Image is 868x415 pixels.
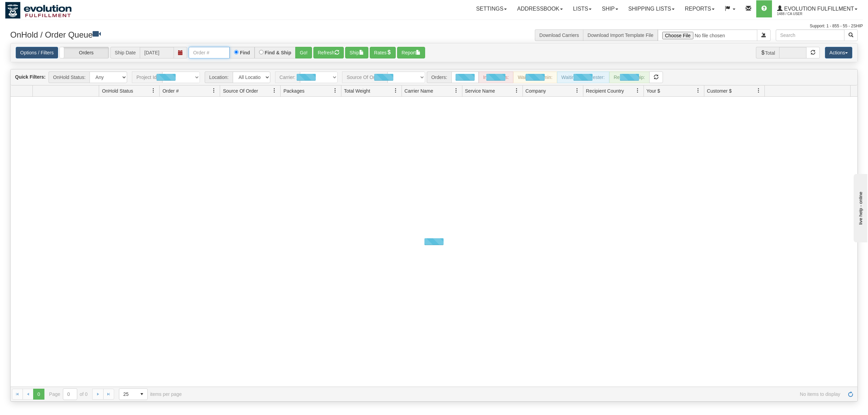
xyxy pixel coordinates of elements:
span: OnHold Status: [49,71,90,83]
div: Waiting - Requester: [557,71,609,83]
a: Evolution Fulfillment 1488 / CA User [772,0,863,17]
button: Go! [295,47,312,58]
a: Recipient Country filter column settings [632,85,643,96]
div: Waiting - Admin: [513,71,557,83]
a: Source Of Order filter column settings [269,85,280,96]
span: Ship Date [110,47,140,58]
div: live help - online [5,6,63,11]
button: Search [844,29,858,41]
div: New: [451,71,479,83]
span: Your $ [647,88,660,94]
input: Search [776,29,844,41]
span: Page of 0 [49,388,88,400]
button: Ship [345,47,368,58]
span: select [136,389,147,400]
a: Download Carriers [539,32,579,38]
div: grid toolbar [11,69,857,85]
input: Import [658,29,757,41]
iframe: chat widget [852,173,867,242]
span: items per page [119,388,182,400]
span: Packages [283,88,304,94]
span: Recipient Country [586,88,624,94]
a: Lists [568,0,597,17]
a: Total Weight filter column settings [390,85,402,96]
a: Order # filter column settings [208,85,220,96]
span: OnHold Status [102,88,133,94]
a: Refresh [845,389,856,400]
a: Packages filter column settings [329,85,341,96]
a: Options / Filters [16,47,58,58]
label: Find [240,50,250,55]
button: Report [397,47,425,58]
span: Total Weight [344,88,370,94]
a: Customer $ filter column settings [753,85,764,96]
span: Location: [205,71,233,83]
button: Refresh [313,47,344,58]
label: Find & Ship [265,50,291,55]
span: Evolution Fulfillment [783,6,854,12]
span: Total [756,47,779,58]
img: logo1488.jpg [5,2,72,19]
input: Order # [189,47,230,58]
span: Company [526,88,546,94]
a: OnHold Status filter column settings [148,85,159,96]
a: Ship [597,0,623,17]
a: Reports [680,0,720,17]
a: Service Name filter column settings [511,85,523,96]
span: Order # [162,88,178,94]
a: Addressbook [512,0,568,17]
a: Company filter column settings [571,85,583,96]
span: No items to display [191,391,840,397]
span: Orders: [427,71,451,83]
button: Rates [370,47,396,58]
span: Service Name [465,88,495,94]
label: Quick Filters: [15,73,45,80]
span: Page 0 [33,389,44,400]
div: Ready to Ship: [609,71,650,83]
span: Customer $ [707,88,732,94]
h3: OnHold / Order Queue [10,29,429,39]
a: Download Import Template File [587,32,653,38]
button: Actions [825,47,852,58]
label: Orders [60,47,109,58]
a: Shipping lists [623,0,680,17]
div: In Progress: [479,71,513,83]
span: Carrier Name [405,88,433,94]
a: Your $ filter column settings [692,85,704,96]
span: 1488 / CA User [777,11,828,17]
span: Page sizes drop down [119,388,148,400]
span: 25 [123,391,132,398]
span: Source Of Order [223,88,258,94]
a: Carrier Name filter column settings [450,85,462,96]
a: Settings [471,0,512,17]
div: Support: 1 - 855 - 55 - 2SHIP [5,23,863,29]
